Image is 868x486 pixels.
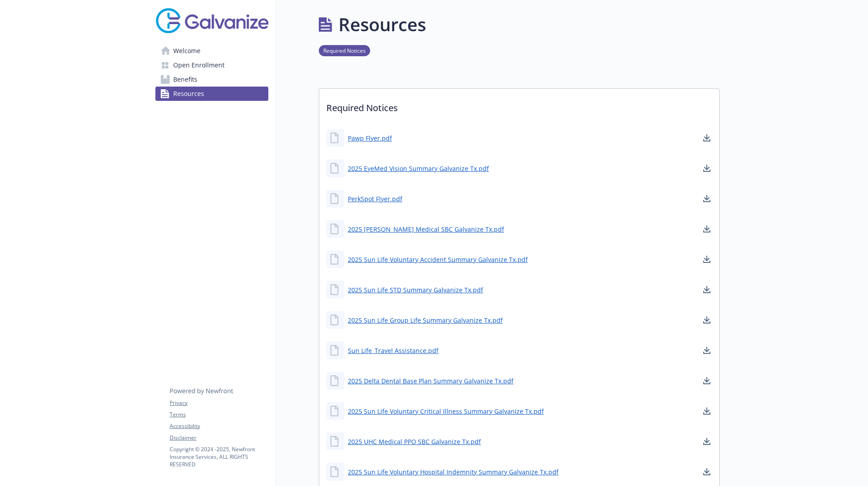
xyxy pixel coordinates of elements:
p: Required Notices [319,89,719,122]
a: download document [701,345,712,356]
span: Open Enrollment [173,58,225,72]
a: download document [701,406,712,416]
a: download document [701,315,712,325]
a: 2025 [PERSON_NAME] Medical SBC Galvanize Tx.pdf [348,224,504,234]
a: Required Notices [319,46,370,54]
a: 2025 Sun Life Group Life Summary Galvanize Tx.pdf [348,316,503,325]
a: download document [701,466,712,477]
a: 2025 Sun Life Voluntary Accident Summary Galvanize Tx.pdf [348,255,528,264]
a: download document [701,193,712,204]
span: Resources [173,87,204,101]
a: PerkSpot Flyer.pdf [348,194,402,204]
span: Benefits [173,72,197,87]
a: Disclaimer [170,434,268,442]
a: Open Enrollment [155,58,268,72]
a: Terms [170,411,268,419]
a: download document [701,254,712,265]
a: download document [701,375,712,386]
a: 2025 EyeMed Vision Summary Galvanize Tx.pdf [348,164,489,173]
a: download document [701,224,712,234]
a: 2025 Sun Life STD Summary Galvanize Tx.pdf [348,285,483,295]
a: Privacy [170,399,268,407]
h1: Resources [338,11,426,38]
a: 2025 UHC Medical PPO SBC Galvanize Tx.pdf [348,437,481,446]
span: Welcome [173,44,200,58]
a: Accessibility [170,422,268,430]
a: Benefits [155,72,268,87]
p: Copyright © 2024 - 2025 , Newfront Insurance Services, ALL RIGHTS RESERVED [170,445,268,468]
a: Resources [155,87,268,101]
a: download document [701,133,712,143]
a: 2025 Sun Life Voluntary Critical Illness Summary Galvanize Tx.pdf [348,407,544,416]
a: download document [701,436,712,447]
a: download document [701,163,712,174]
a: Sun Life_Travel Assistance.pdf [348,346,438,355]
a: Welcome [155,44,268,58]
a: Pawp Flyer.pdf [348,133,392,143]
a: 2025 Delta Dental Base Plan Summary Galvanize Tx.pdf [348,376,513,386]
a: 2025 Sun Life Voluntary Hospital Indemnity Summary Galvanize Tx.pdf [348,467,559,477]
a: download document [701,284,712,295]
